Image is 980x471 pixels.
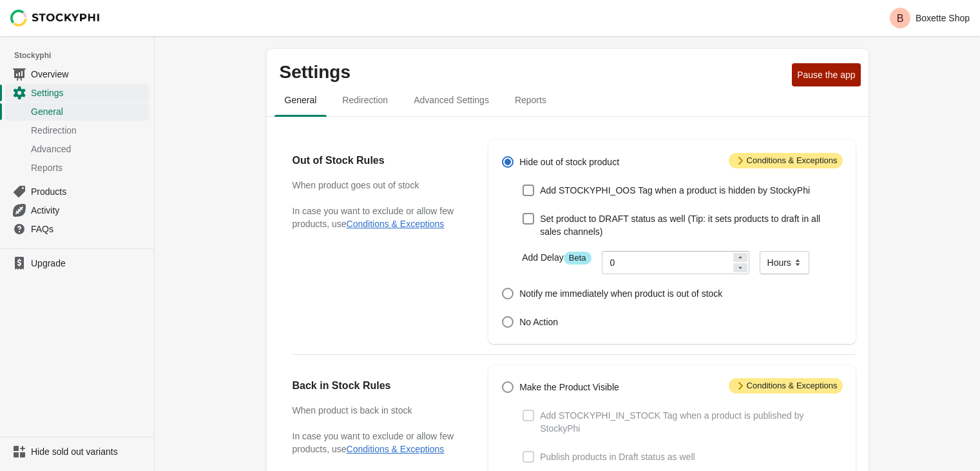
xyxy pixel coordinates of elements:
span: Products [31,185,146,198]
button: reports [502,83,559,117]
span: Redirection [31,124,146,137]
span: Settings [31,86,146,99]
span: Reports [31,161,146,174]
span: No Action [519,316,558,328]
h2: Back in Stock Rules [293,378,463,394]
span: Redirection [332,88,398,112]
span: Add STOCKYPHI_IN_STOCK Tag when a product is published by StockyPhi [540,409,842,435]
h3: When product goes out of stock [293,179,463,192]
span: Make the Product Visible [519,381,619,394]
span: Publish products in Draft status as well [540,450,695,463]
span: Activity [31,204,146,217]
a: Reports [5,158,149,177]
span: Advanced Settings [403,88,499,112]
button: Advanced settings [401,83,502,117]
span: Advanced [31,143,146,155]
p: Boxette Shop [916,13,970,23]
span: Beta [564,252,591,265]
h2: Out of Stock Rules [293,153,463,168]
text: B [897,13,904,24]
a: Products [5,182,149,201]
p: In case you want to exclude or allow few products, use [293,205,463,230]
span: Stockyphi [14,49,154,62]
span: Hide out of stock product [519,155,619,168]
a: Upgrade [5,254,149,272]
p: In case you want to exclude or allow few products, use [293,430,463,456]
a: Advanced [5,139,149,158]
a: Activity [5,201,149,219]
span: Hide sold out variants [31,445,146,458]
button: Pause the app [792,63,860,86]
a: General [5,102,149,121]
span: Avatar with initials B [890,8,910,28]
button: Avatar with initials BBoxette Shop [885,5,975,31]
span: Overview [31,68,146,81]
span: Set product to DRAFT status as well (Tip: it sets products to draft in all sales channels) [540,212,842,238]
span: General [274,88,327,112]
span: FAQs [31,223,146,235]
button: general [272,83,330,117]
a: Settings [5,83,149,102]
button: Conditions & Exceptions [347,444,445,454]
label: Add Delay [522,251,591,265]
h3: When product is back in stock [293,404,463,417]
p: Settings [280,62,787,83]
span: Pause the app [797,70,855,80]
a: Redirection [5,121,149,139]
span: Notify me immediately when product is out of stock [519,287,722,300]
span: Reports [504,88,557,112]
button: redirection [329,83,401,117]
span: Conditions & Exceptions [729,153,843,168]
span: General [31,105,146,118]
a: Hide sold out variants [5,443,149,461]
a: FAQs [5,219,149,238]
img: Stockyphi [10,10,101,26]
span: Upgrade [31,257,146,270]
span: Conditions & Exceptions [729,378,843,394]
a: Overview [5,65,149,83]
span: Add STOCKYPHI_OOS Tag when a product is hidden by StockyPhi [540,184,810,197]
button: Conditions & Exceptions [347,219,445,229]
